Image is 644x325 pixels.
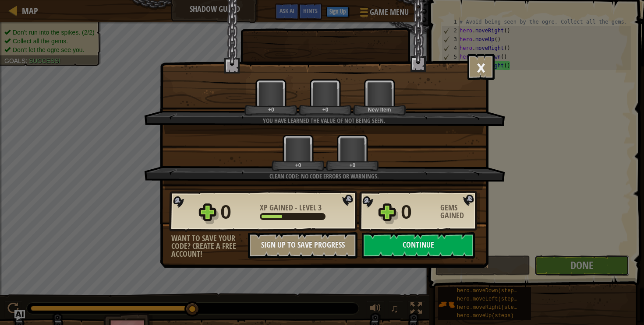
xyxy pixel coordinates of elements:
button: × [467,54,495,80]
div: Want to save your code? Create a free account! [171,234,248,258]
div: +0 [301,106,350,113]
div: +0 [246,106,296,113]
span: Level [297,202,318,213]
div: You have learned the value of not being seen. [186,116,462,125]
div: New Item [355,106,404,113]
button: Sign Up to Save Progress [248,232,357,259]
button: Continue [362,232,475,259]
div: Gems Gained [440,204,480,220]
div: +0 [328,162,377,168]
div: - [260,204,322,212]
div: +0 [273,162,323,168]
span: XP Gained [260,202,295,213]
span: 3 [318,202,322,213]
div: 0 [401,198,435,226]
div: 0 [220,198,255,226]
div: Clean code: no code errors or warnings. [186,172,462,181]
